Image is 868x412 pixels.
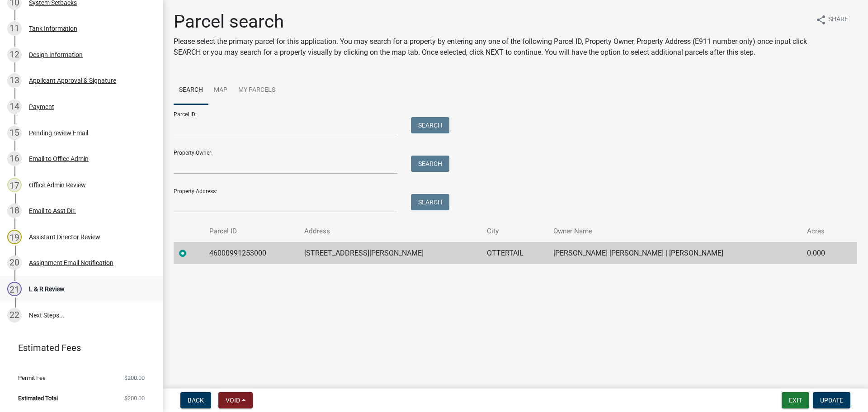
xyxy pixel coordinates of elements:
td: [PERSON_NAME] [PERSON_NAME] | [PERSON_NAME] [548,242,802,264]
div: 17 [7,178,22,192]
button: Search [411,194,449,210]
a: My Parcels [233,76,281,105]
button: Exit [782,392,809,408]
div: 19 [7,230,22,244]
div: 12 [7,47,22,62]
div: 11 [7,21,22,36]
div: 20 [7,256,22,270]
i: share [816,14,826,25]
a: Estimated Fees [7,339,148,357]
div: 18 [7,204,22,218]
div: Email to Asst Dir. [29,208,76,214]
button: Search [411,156,449,172]
p: Please select the primary parcel for this application. You may search for a property by entering ... [174,36,808,58]
div: Applicant Approval & Signature [29,77,116,84]
div: 15 [7,126,22,140]
span: Void [226,397,240,404]
div: Pending review Email [29,130,88,136]
button: Update [813,392,850,408]
span: Share [828,14,848,25]
div: Email to Office Admin [29,156,89,162]
th: Address [299,221,481,242]
td: 46000991253000 [204,242,299,264]
div: Payment [29,104,54,110]
div: L & R Review [29,286,65,292]
div: Assignment Email Notification [29,260,113,266]
div: Design Information [29,52,83,58]
div: 21 [7,282,22,296]
button: Void [218,392,253,408]
button: Search [411,117,449,133]
td: [STREET_ADDRESS][PERSON_NAME] [299,242,481,264]
span: Estimated Total [18,395,58,401]
span: Update [820,397,843,404]
div: Assistant Director Review [29,234,100,240]
th: Owner Name [548,221,802,242]
th: Parcel ID [204,221,299,242]
a: Map [208,76,233,105]
th: City [481,221,548,242]
td: OTTERTAIL [481,242,548,264]
span: Permit Fee [18,375,46,381]
div: 14 [7,99,22,114]
span: Back [188,397,204,404]
div: 16 [7,152,22,166]
div: Tank Information [29,25,77,32]
td: 0.000 [802,242,842,264]
h1: Parcel search [174,11,808,33]
div: 22 [7,308,22,322]
span: $200.00 [124,375,145,381]
div: Office Admin Review [29,182,86,188]
button: Back [180,392,211,408]
a: Search [174,76,208,105]
span: $200.00 [124,395,145,401]
th: Acres [802,221,842,242]
button: shareShare [808,11,855,28]
div: 13 [7,73,22,88]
